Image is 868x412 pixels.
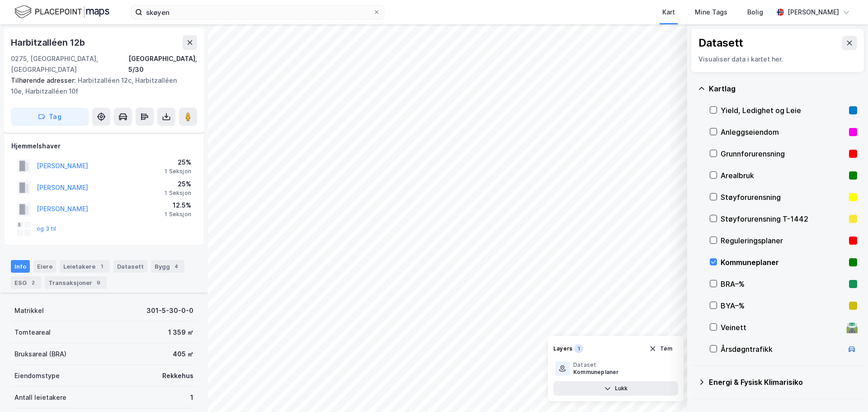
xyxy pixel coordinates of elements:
[709,83,857,94] div: Kartlag
[721,300,845,311] div: BYA–%
[45,276,107,289] div: Transaksjoner
[165,157,191,168] div: 25%
[11,53,128,75] div: 0275, [GEOGRAPHIC_DATA], [GEOGRAPHIC_DATA]
[553,345,572,352] div: Layers
[165,211,191,218] div: 1 Seksjon
[662,7,675,18] div: Kart
[553,381,678,396] button: Lukk
[846,322,858,333] div: 🛣️
[173,349,193,360] div: 405 ㎡
[698,36,743,50] div: Datasett
[33,260,56,273] div: Eiere
[60,260,110,273] div: Leietakere
[573,369,619,376] div: Kommuneplaner
[168,327,193,338] div: 1 359 ㎡
[128,53,197,75] div: [GEOGRAPHIC_DATA], 5/30
[165,168,191,175] div: 1 Seksjon
[11,35,87,50] div: Harbitzalléen 12b
[721,322,843,333] div: Veinett
[721,105,845,116] div: Yield, Ledighet og Leie
[721,148,845,159] div: Grunnforurensning
[643,341,678,356] button: Tøm
[165,189,191,197] div: 1 Seksjon
[721,170,845,181] div: Arealbruk
[721,213,845,224] div: Støyforurensning T-1442
[172,262,181,271] div: 4
[695,7,727,18] div: Mine Tags
[146,305,193,316] div: 301-5-30-0-0
[721,192,845,203] div: Støyforurensning
[162,370,193,381] div: Rekkehus
[14,370,60,381] div: Eiendomstype
[11,75,190,97] div: Harbitzalléen 12c, Harbitzalléen 10e, Harbitzalléen 10f
[142,5,373,19] input: Søk på adresse, matrikkel, gårdeiere, leietakere eller personer
[190,392,193,403] div: 1
[28,278,38,287] div: 2
[747,7,763,18] div: Bolig
[14,4,109,20] img: logo.f888ab2527a4732fd821a326f86c7f29.svg
[97,262,106,271] div: 1
[14,349,66,360] div: Bruksareal (BRA)
[11,260,30,273] div: Info
[14,392,66,403] div: Antall leietakere
[788,7,839,18] div: [PERSON_NAME]
[14,327,51,338] div: Tomteareal
[11,141,197,152] div: Hjemmelshaver
[721,235,845,246] div: Reguleringsplaner
[721,279,845,289] div: BRA–%
[165,179,191,189] div: 25%
[165,200,191,211] div: 12.5%
[14,305,44,316] div: Matrikkel
[721,344,843,355] div: Årsdøgntrafikk
[574,344,583,353] div: 1
[698,54,857,65] div: Visualiser data i kartet her.
[721,257,845,268] div: Kommuneplaner
[573,361,619,369] div: Dataset
[11,108,89,126] button: Tag
[721,127,845,137] div: Anleggseiendom
[151,260,184,273] div: Bygg
[11,76,78,84] span: Tilhørende adresser:
[823,369,868,412] iframe: Chat Widget
[11,276,41,289] div: ESG
[709,377,857,388] div: Energi & Fysisk Klimarisiko
[113,260,147,273] div: Datasett
[94,278,103,287] div: 9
